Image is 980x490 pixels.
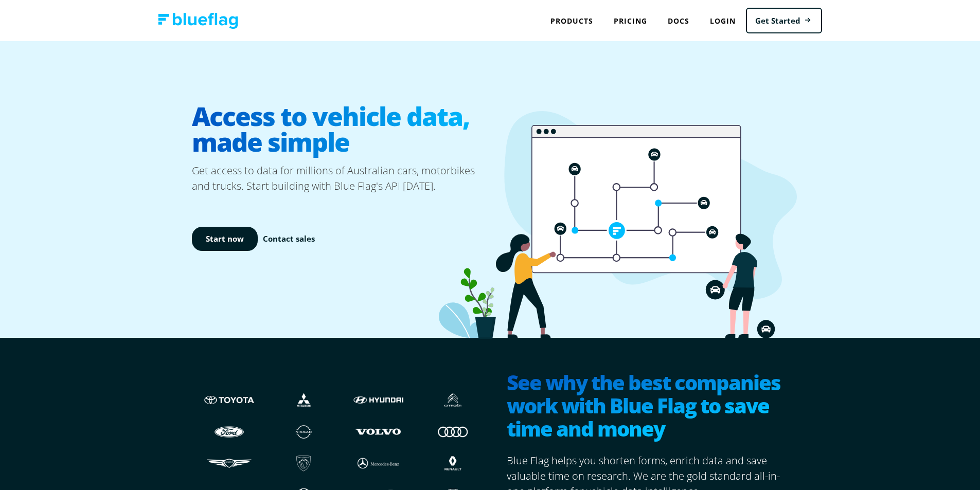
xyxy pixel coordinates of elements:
[158,13,238,29] img: Blue Flag logo
[351,390,405,410] img: Hyundai logo
[426,390,480,410] img: Citroen logo
[700,10,746,31] a: Login to Blue Flag application
[202,453,256,473] img: Genesis logo
[192,163,490,194] p: Get access to data for millions of Australian cars, motorbikes and trucks. Start building with Bl...
[351,453,405,473] img: Mercedes logo
[192,95,490,163] h1: Access to vehicle data, made simple
[202,422,256,441] img: Ford logo
[192,227,258,251] a: Start now
[277,390,331,410] img: Mistubishi logo
[426,422,480,441] img: Audi logo
[657,10,700,31] a: Docs
[746,8,822,34] a: Get Started
[277,453,331,473] img: Peugeot logo
[540,10,603,31] div: Products
[277,422,331,441] img: Nissan logo
[426,453,480,473] img: Renault logo
[351,422,405,441] img: Volvo logo
[603,10,657,31] a: Pricing
[263,233,315,245] a: Contact sales
[507,371,789,443] h2: See why the best companies work with Blue Flag to save time and money
[202,390,256,410] img: Toyota logo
